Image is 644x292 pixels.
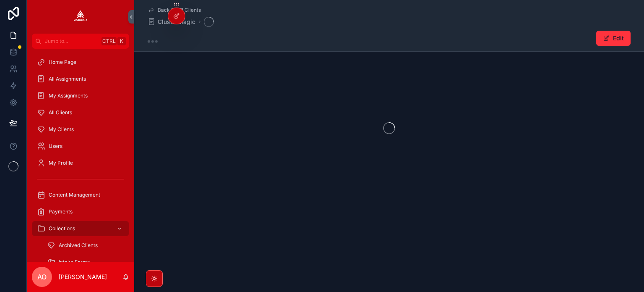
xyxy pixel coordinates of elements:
[49,92,88,99] span: My Assignments
[49,208,73,215] span: Payments
[32,139,129,154] a: Users
[59,273,107,281] p: [PERSON_NAME]
[32,187,129,203] a: Content Management
[49,225,75,232] span: Collections
[32,55,129,70] a: Home Page
[32,221,129,236] a: Collections
[32,204,129,219] a: Payments
[49,126,74,133] span: My Clients
[32,155,129,171] a: My Profile
[49,76,86,82] span: All Assignments
[27,49,134,262] div: scrollable content
[148,18,195,26] a: ClusterMagic
[32,105,129,120] a: All Clients
[596,31,631,46] button: Edit
[158,7,201,13] span: Back to All Clients
[101,37,117,45] span: Ctrl
[32,122,129,137] a: My Clients
[74,10,87,24] img: App logo
[37,272,47,282] span: AO
[148,7,201,13] a: Back to All Clients
[32,34,129,49] button: Jump to...CtrlK
[49,59,76,66] span: Home Page
[49,143,62,150] span: Users
[32,71,129,87] a: All Assignments
[45,38,98,45] span: Jump to...
[42,238,129,253] a: Archived Clients
[32,88,129,103] a: My Assignments
[158,18,195,26] span: ClusterMagic
[59,242,98,249] span: Archived Clients
[42,255,129,270] a: Intake Forms
[49,160,73,166] span: My Profile
[49,192,100,198] span: Content Management
[49,109,72,116] span: All Clients
[118,38,125,45] span: K
[59,259,90,266] span: Intake Forms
